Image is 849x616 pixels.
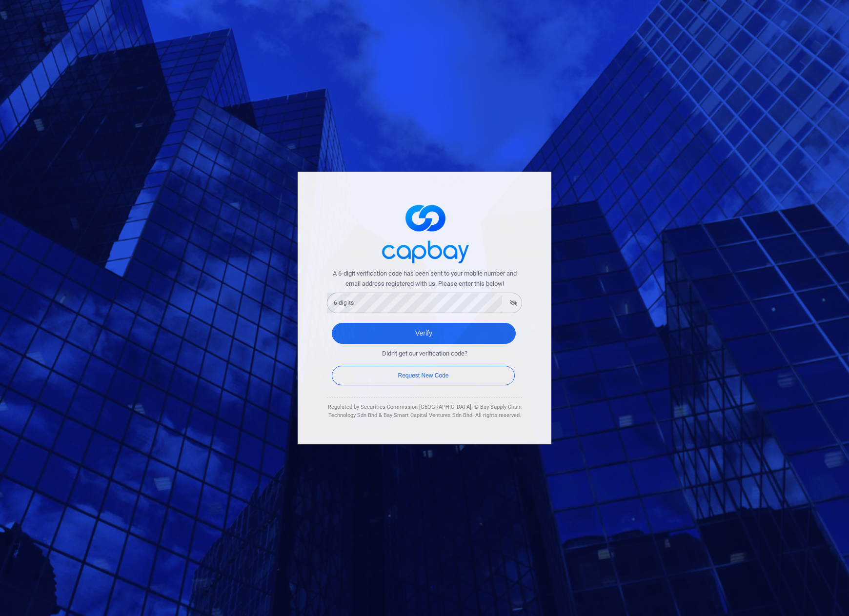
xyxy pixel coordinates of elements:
[327,269,522,289] span: A 6-digit verification code has been sent to your mobile number and email address registered with...
[376,196,473,269] img: logo
[332,323,516,344] button: Verify
[332,366,515,385] button: Request New Code
[382,349,467,359] span: Didn't get our verification code?
[327,403,522,420] div: Regulated by Securities Commission [GEOGRAPHIC_DATA]. © Bay Supply Chain Technology Sdn Bhd & Bay...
